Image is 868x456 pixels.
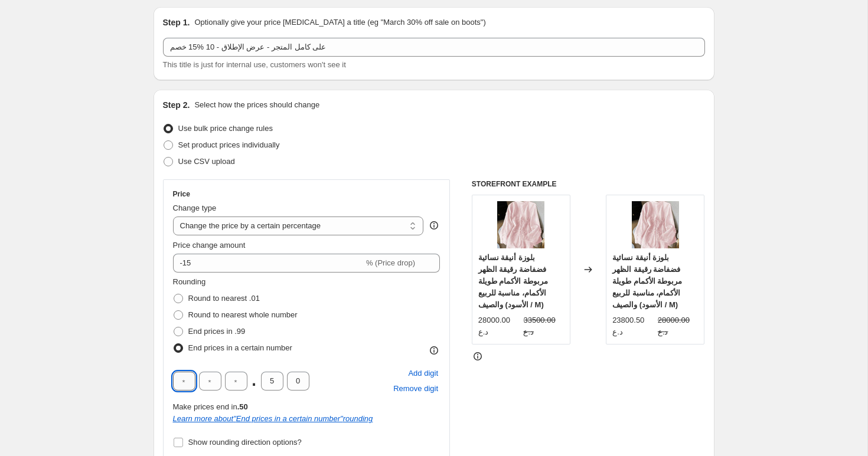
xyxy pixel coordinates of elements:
span: Change type [173,204,217,212]
input: -15 [173,254,364,273]
strike: 28000.00 د.ع [658,314,699,338]
a: Learn more about"End prices in a certain number"rounding [173,414,373,423]
span: Rounding [173,277,206,286]
input: ﹡ [225,372,247,391]
span: بلوزة أنيقة نسائية فضفاضة رقيقة الظهر مربوطة الأكمام طويلة الأكمام، مناسبة للربيع والصيف (الأسود ... [478,253,548,309]
input: ﹡ [199,372,221,391]
input: ﹡ [287,372,309,391]
span: Show rounding direction options? [188,438,302,447]
span: Round to nearest whole number [188,310,298,319]
button: Add placeholder [406,366,440,381]
span: End prices in a certain number [188,343,292,352]
h3: Price [173,189,190,199]
p: Optionally give your price [MEDICAL_DATA] a title (eg "March 30% off sale on boots") [194,17,485,28]
span: Make prices end in [173,402,248,411]
span: Add digit [408,368,438,379]
span: Remove digit [393,383,438,395]
div: 23800.50 د.ع [612,314,653,338]
span: Use CSV upload [178,157,235,166]
span: . [251,372,257,391]
button: Remove placeholder [391,381,440,396]
div: help [428,219,440,231]
span: End prices in .99 [188,327,246,336]
h6: STOREFRONT EXAMPLE [472,179,705,189]
input: 30% off holiday sale [163,38,705,57]
div: 28000.00 د.ع [478,314,519,338]
strike: 33500.00 د.ع [523,314,564,338]
p: Select how the prices should change [194,99,319,111]
span: Use bulk price change rules [178,124,273,133]
b: .50 [237,402,248,411]
input: ﹡ [173,372,195,391]
img: 174901719499e00bf9c00ac25e0da74b8417cdda4e_thumbnail_900x_97e2acd4-19a4-4b97-9dd2-9469c51bddc5_80... [497,201,544,248]
h2: Step 2. [163,99,190,111]
i: Learn more about " End prices in a certain number " rounding [173,414,373,423]
span: Set product prices individually [178,140,280,149]
span: Round to nearest .01 [188,294,260,303]
span: This title is just for internal use, customers won't see it [163,60,346,69]
span: بلوزة أنيقة نسائية فضفاضة رقيقة الظهر مربوطة الأكمام طويلة الأكمام، مناسبة للربيع والصيف (الأسود ... [612,253,682,309]
input: ﹡ [261,372,283,391]
span: Price change amount [173,241,246,250]
img: 174901719499e00bf9c00ac25e0da74b8417cdda4e_thumbnail_900x_97e2acd4-19a4-4b97-9dd2-9469c51bddc5_80... [632,201,679,248]
span: % (Price drop) [366,258,415,267]
h2: Step 1. [163,17,190,28]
